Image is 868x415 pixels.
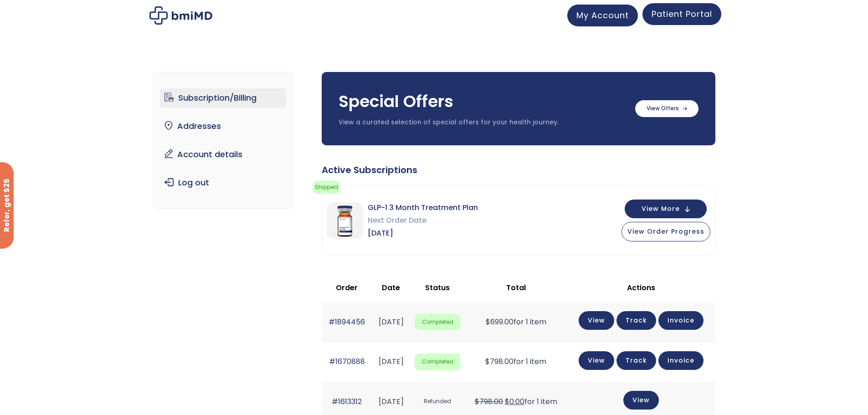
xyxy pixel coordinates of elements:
a: Subscription/Billing [160,88,286,108]
span: Next Order Date [368,214,478,227]
span: Status [425,282,450,293]
span: Order [336,282,358,293]
span: Refunded [415,393,461,410]
span: Completed [415,354,461,370]
a: #1894456 [329,317,365,327]
span: Date [382,282,400,293]
span: View Order Progress [627,227,704,236]
time: [DATE] [379,317,404,327]
a: Log out [160,173,286,192]
span: My Account [576,10,629,21]
span: $ [486,317,490,327]
span: View More [642,206,680,212]
span: Total [506,282,526,293]
span: Actions [627,282,655,293]
span: 0.00 [505,396,524,407]
a: View [579,351,614,370]
del: $798.00 [475,396,503,407]
nav: Account pages [153,72,293,209]
span: 699.00 [486,317,514,327]
a: Track [616,311,656,330]
span: Patient Portal [652,8,712,20]
a: Addresses [160,117,286,136]
span: GLP-1 3 Month Treatment Plan [368,201,478,214]
td: for 1 item [465,302,567,342]
button: View Order Progress [621,222,710,241]
a: My Account [567,5,638,26]
a: Account details [160,145,286,164]
span: 798.00 [485,356,514,367]
h3: Special Offers [339,90,626,113]
time: [DATE] [379,356,404,367]
img: GLP-1 3 Month Treatment Plan [327,202,363,239]
a: Invoice [658,311,704,330]
button: View More [625,200,707,218]
a: #1613312 [332,396,362,407]
a: Patient Portal [642,3,721,25]
p: View a curated selection of special offers for your health journey. [339,118,626,127]
a: Invoice [658,351,704,370]
a: #1670888 [329,356,365,367]
a: Track [616,351,656,370]
div: Active Subscriptions [322,164,715,176]
time: [DATE] [379,396,404,407]
span: $ [485,356,490,367]
img: My account [149,6,212,25]
a: View [579,311,614,330]
td: for 1 item [465,342,567,382]
span: Shipped [313,181,340,194]
span: [DATE] [368,227,478,240]
a: View [623,391,659,410]
span: Completed [415,314,461,331]
span: $ [505,396,509,407]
